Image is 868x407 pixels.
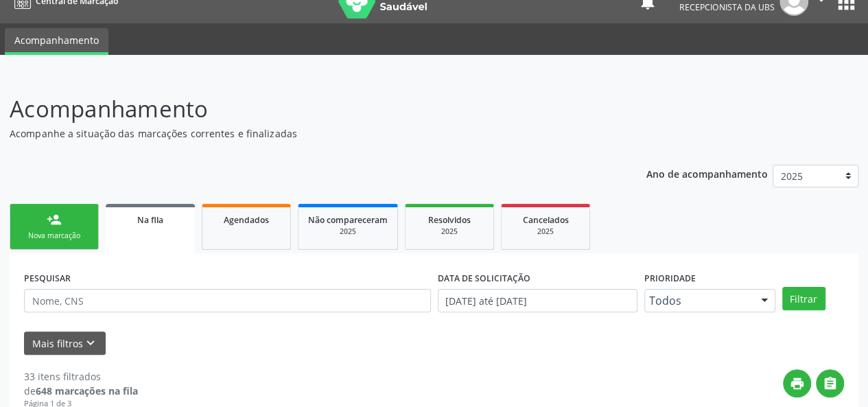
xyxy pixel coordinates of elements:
[790,376,805,391] i: print
[24,384,138,398] div: de
[783,369,811,397] button: print
[511,226,580,237] div: 2025
[10,92,604,126] p: Acompanhamento
[24,369,138,384] div: 33 itens filtrados
[24,332,106,356] button: Mais filtroskeyboard_arrow_down
[649,294,747,307] span: Todos
[24,268,71,289] label: PESQUISAR
[438,268,530,289] label: DATA DE SOLICITAÇÃO
[83,336,98,351] i: keyboard_arrow_down
[438,289,637,312] input: Selecione um intervalo
[782,287,825,310] button: Filtrar
[308,214,388,226] span: Não compareceram
[308,226,388,237] div: 2025
[415,226,484,237] div: 2025
[523,214,569,226] span: Cancelados
[137,214,163,226] span: Na fila
[24,289,431,312] input: Nome, CNS
[10,126,604,141] p: Acompanhe a situação das marcações correntes e finalizadas
[20,231,89,241] div: Nova marcação
[816,369,844,397] button: 
[5,28,108,55] a: Acompanhamento
[224,214,269,226] span: Agendados
[36,384,138,397] strong: 648 marcações na fila
[823,376,838,391] i: 
[646,165,768,182] p: Ano de acompanhamento
[428,214,471,226] span: Resolvidos
[47,212,62,227] div: person_add
[679,1,775,13] span: Recepcionista da UBS
[644,268,696,289] label: Prioridade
